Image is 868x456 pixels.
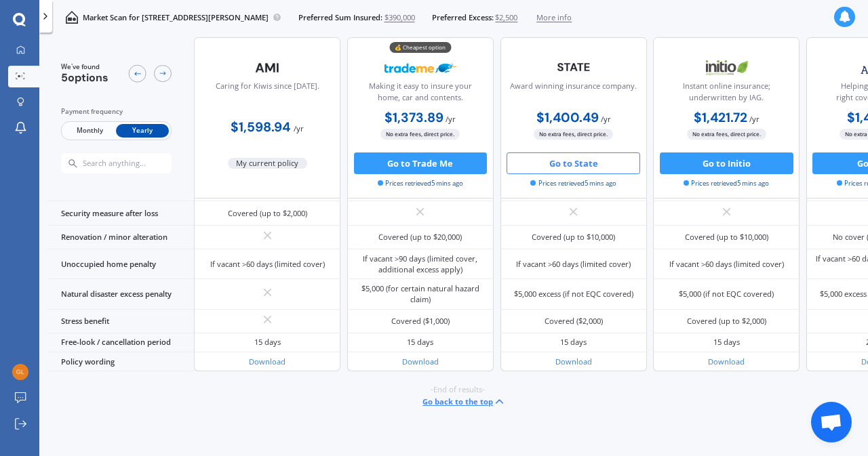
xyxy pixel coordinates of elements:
[713,337,740,348] div: 15 days
[47,352,194,371] div: Policy wording
[663,81,790,108] div: Instant online insurance; underwritten by IAG.
[422,395,506,408] button: Go back to the top
[560,337,587,348] div: 15 days
[249,356,285,367] a: Download
[510,81,637,108] div: Award winning insurance company.
[355,283,486,305] div: $5,000 (for certain natural hazard claim)
[210,259,325,270] div: If vacant >60 days (limited cover)
[669,259,784,270] div: If vacant >60 days (limited cover)
[47,201,194,225] div: Security measure after loss
[294,123,304,133] span: / yr
[690,54,762,81] img: Initio.webp
[47,226,194,249] div: Renovation / minor alteration
[555,356,592,367] a: Download
[232,54,304,81] img: AMI-text-1.webp
[532,232,615,243] div: Covered (up to $10,000)
[65,11,78,24] img: home-and-contents.b802091223b8502ef2dd.svg
[687,129,766,140] span: No extra fees, direct price.
[228,158,308,169] span: My current policy
[231,119,290,136] b: $1,598.94
[407,337,433,348] div: 15 days
[384,54,456,81] img: Trademe.webp
[432,12,494,23] span: Preferred Excess:
[47,279,194,309] div: Natural disaster excess penalty
[536,109,599,126] b: $1,400.49
[536,12,572,23] span: More info
[684,179,769,188] span: Prices retrieved 5 mins ago
[749,114,759,124] span: / yr
[708,356,745,367] a: Download
[811,402,852,442] div: Open chat
[507,152,640,174] button: Go to State
[12,364,28,380] img: 25cd941e63421431d0a722452da9e5bd
[47,249,194,279] div: Unoccupied home penalty
[216,81,319,108] div: Caring for Kiwis since [DATE].
[63,124,116,138] span: Monthly
[431,384,485,395] span: -End of results-
[61,106,172,117] div: Payment frequency
[495,12,517,23] span: $2,500
[47,333,194,352] div: Free-look / cancellation period
[61,62,108,72] span: We've found
[254,337,281,348] div: 15 days
[660,152,793,174] button: Go to Initio
[380,129,460,140] span: No extra fees, direct price.
[81,159,193,168] input: Search anything...
[402,356,439,367] a: Download
[378,179,463,188] span: Prices retrieved 5 mins ago
[514,289,633,299] div: $5,000 excess (if not EQC covered)
[538,54,610,80] img: State-text-1.webp
[384,12,415,23] span: $390,000
[534,129,613,140] span: No extra fees, direct price.
[378,232,462,243] div: Covered (up to $20,000)
[357,81,484,108] div: Making it easy to insure your home, car and contents.
[61,71,108,85] span: 5 options
[228,208,307,219] div: Covered (up to $2,000)
[384,109,443,126] b: $1,373.89
[83,12,269,23] p: Market Scan for [STREET_ADDRESS][PERSON_NAME]
[679,289,774,299] div: $5,000 (if not EQC covered)
[530,179,616,188] span: Prices retrieved 5 mins ago
[685,232,768,243] div: Covered (up to $10,000)
[545,316,603,327] div: Covered ($2,000)
[116,124,169,138] span: Yearly
[694,109,747,126] b: $1,421.72
[446,114,456,124] span: / yr
[601,114,611,124] span: / yr
[47,310,194,333] div: Stress benefit
[391,316,450,327] div: Covered ($1,000)
[516,259,631,270] div: If vacant >60 days (limited cover)
[354,152,488,174] button: Go to Trade Me
[687,316,766,327] div: Covered (up to $2,000)
[355,253,486,275] div: If vacant >90 days (limited cover, additional excess apply)
[298,12,382,23] span: Preferred Sum Insured:
[389,43,451,54] div: 💰 Cheapest option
